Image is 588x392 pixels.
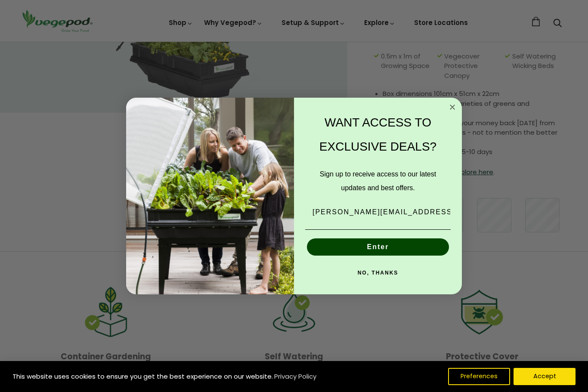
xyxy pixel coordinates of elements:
button: Preferences [448,368,510,385]
button: NO, THANKS [305,264,451,281]
button: Accept [514,368,576,385]
span: Sign up to receive access to our latest updates and best offers. [320,170,436,191]
button: Enter [307,238,449,256]
img: e9d03583-1bb1-490f-ad29-36751b3212ff.jpeg [126,98,294,294]
span: WANT ACCESS TO EXCLUSIVE DEALS? [319,116,436,153]
a: Privacy Policy (opens in a new tab) [273,369,318,384]
span: This website uses cookies to ensure you get the best experience on our website. [12,372,273,381]
img: underline [305,229,451,230]
input: Email [305,204,451,221]
button: Close dialog [447,102,458,112]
